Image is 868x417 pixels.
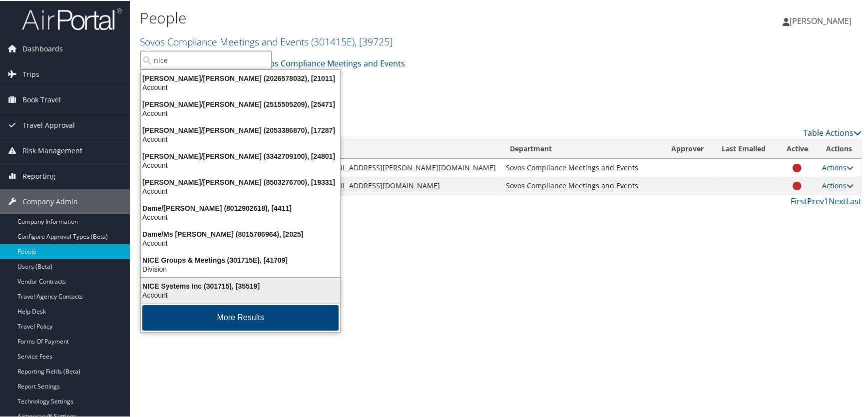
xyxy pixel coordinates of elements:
div: Account [135,82,346,91]
div: [PERSON_NAME]/[PERSON_NAME] (2515505209), [25471] [135,99,346,108]
span: [PERSON_NAME] [790,14,852,25]
input: Search Accounts [140,50,272,68]
span: Company Admin [22,188,78,213]
span: , [ 39725 ] [355,34,393,47]
div: Dame/Ms [PERSON_NAME] (8015786964), [2025] [135,229,346,238]
div: NICE Groups & Meetings (301715E), [41709] [135,255,346,264]
div: Account [135,108,346,117]
div: Account [135,238,346,247]
th: Active: activate to sort column ascending [778,138,817,158]
div: Account [135,160,346,169]
div: [PERSON_NAME]/[PERSON_NAME] (2026578032), [21011] [135,73,346,82]
th: Last Emailed: activate to sort column ascending [713,138,778,158]
button: More Results [142,304,339,330]
div: [PERSON_NAME]/[PERSON_NAME] (2053386870), [17287] [135,125,346,134]
span: Travel Approval [22,112,75,137]
div: [PERSON_NAME]/[PERSON_NAME] (8503276700), [19331] [135,177,346,186]
a: Actions [822,180,854,189]
div: Account [135,186,346,195]
td: [PERSON_NAME][EMAIL_ADDRESS][PERSON_NAME][DOMAIN_NAME] [262,158,501,176]
div: NICE Systems Inc (301715), [35519] [135,281,346,290]
div: Account [135,290,346,299]
span: ( 301415E ) [311,34,355,47]
span: Dashboards [22,35,63,60]
div: [PERSON_NAME]/[PERSON_NAME] (3342709100), [24801] [135,151,346,160]
a: Table Actions [803,126,862,137]
div: Dame/[PERSON_NAME] (8012902618), [4411] [135,203,346,212]
span: Trips [22,61,39,86]
a: Sovos Compliance Meetings and Events [249,52,405,72]
td: Sovos Compliance Meetings and Events [501,158,662,176]
div: Account [135,212,346,221]
a: Actions [822,162,854,171]
img: airportal-logo.png [22,6,122,30]
span: Risk Management [22,137,82,162]
th: Department: activate to sort column ascending [501,138,662,158]
th: Email: activate to sort column ascending [262,138,501,158]
th: Actions [817,138,861,158]
div: Account [135,134,346,143]
td: Sovos Compliance Meetings and Events [501,176,662,194]
a: Sovos Compliance Meetings and Events [140,34,393,47]
a: Next [829,195,846,206]
a: First [791,195,807,206]
a: [PERSON_NAME] [783,5,862,35]
span: Reporting [22,163,55,188]
a: Last [846,195,862,206]
div: Division [135,264,346,273]
th: Approver [663,138,713,158]
h1: People [140,6,621,27]
span: Book Travel [22,86,61,111]
td: [PERSON_NAME][EMAIL_ADDRESS][DOMAIN_NAME] [262,176,501,194]
a: 1 [824,195,829,206]
a: Prev [807,195,824,206]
